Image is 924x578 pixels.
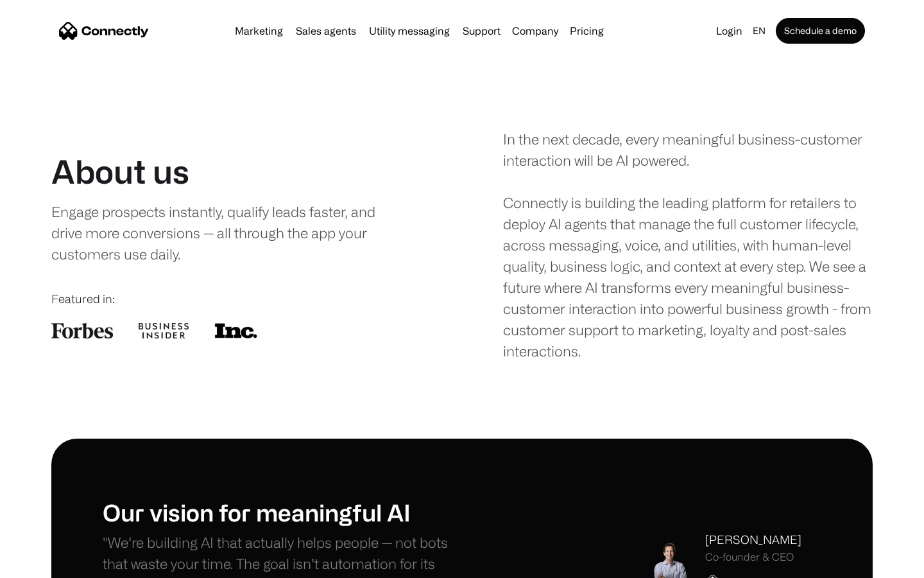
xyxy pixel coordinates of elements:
a: Schedule a demo [776,18,865,44]
div: [PERSON_NAME] [705,531,801,548]
div: Engage prospects instantly, qualify leads faster, and drive more conversions — all through the ap... [51,201,402,265]
ul: Language list [26,556,77,574]
a: Sales agents [291,26,361,36]
h1: Our vision for meaningful AI [103,498,462,526]
div: Company [512,22,558,40]
div: In the next decade, every meaningful business-customer interaction will be AI powered. Connectly ... [503,128,873,362]
div: Featured in: [51,290,421,308]
a: home [59,21,149,40]
a: Marketing [230,26,288,36]
div: Company [508,22,562,40]
aside: Language selected: English [13,554,77,574]
div: Co-founder & CEO [705,551,801,563]
a: Support [458,26,506,36]
h1: About us [51,152,189,191]
div: en [748,22,773,40]
div: en [753,22,766,40]
a: Pricing [565,26,609,36]
a: Utility messaging [364,26,455,36]
a: Login [711,22,748,40]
